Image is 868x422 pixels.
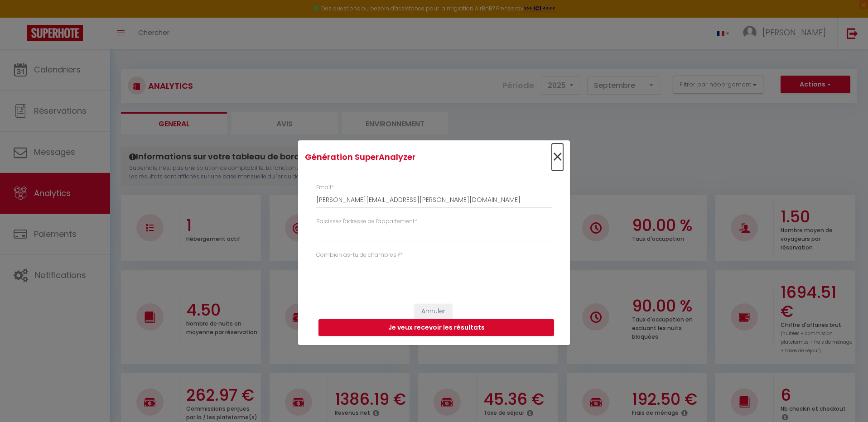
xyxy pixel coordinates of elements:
[316,217,417,226] label: Saisissez l'adresse de l'appartement
[305,151,473,163] h4: Génération SuperAnalyzer
[316,251,403,259] label: Combien as-tu de chambres ?
[316,183,334,192] label: Email
[552,144,563,171] span: ×
[318,319,554,336] button: Je veux recevoir les résultats
[415,304,452,319] button: Annuler
[552,148,563,167] button: Close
